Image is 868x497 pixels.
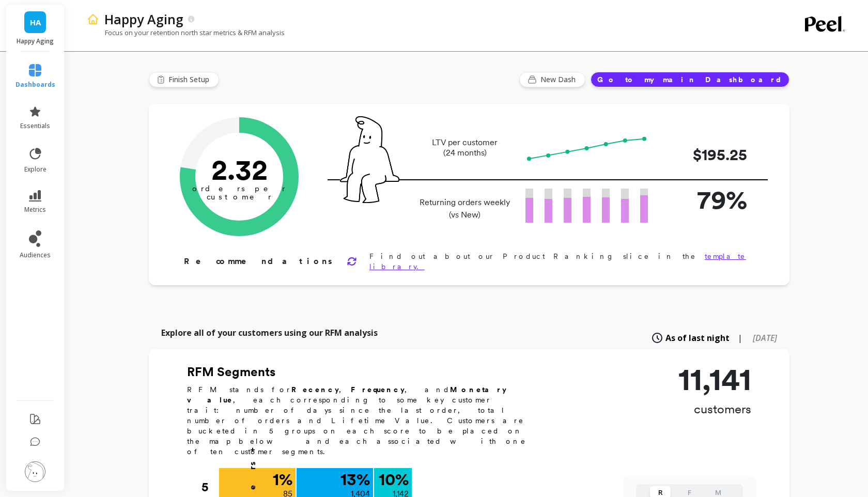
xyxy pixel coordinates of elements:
p: 11,141 [678,364,751,395]
span: | [738,332,742,344]
p: Recommendations [184,255,334,268]
p: 13 % [340,471,370,488]
p: 1 % [273,471,292,488]
span: HA [30,17,41,28]
span: As of last night [665,332,730,344]
p: Find out about our Product Ranking slice in the [369,251,756,272]
p: Happy Aging [104,10,183,28]
p: LTV per customer (24 months) [416,137,513,158]
b: Recency [291,385,339,394]
button: New Dash [519,72,585,87]
span: essentials [20,122,50,130]
span: audiences [20,251,51,259]
p: $195.25 [664,143,747,166]
button: Go to my main Dashboard [591,72,789,87]
p: Focus on your retention north star metrics & RFM analysis [87,28,285,37]
h2: RFM Segments [187,364,538,380]
span: [DATE] [753,332,777,344]
span: metrics [24,206,46,214]
img: pal seatted on line [340,116,399,203]
p: Returning orders weekly (vs New) [416,196,513,221]
text: 2.32 [211,152,268,187]
span: dashboards [16,81,55,89]
tspan: orders per [192,184,286,193]
span: New Dash [540,74,579,85]
img: profile picture [25,461,45,482]
p: 79% [664,180,747,219]
tspan: customer [207,192,272,201]
img: header icon [87,13,99,25]
span: explore [24,165,47,174]
p: customers [678,401,751,417]
p: RFM stands for , , and , each corresponding to some key customer trait: number of days since the ... [187,384,538,457]
p: Happy Aging [17,37,54,45]
p: 10 % [379,471,409,488]
span: Finish Setup [168,74,212,85]
b: Frequency [351,385,405,394]
button: Finish Setup [149,72,219,87]
p: Explore all of your customers using our RFM analysis [161,327,378,339]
